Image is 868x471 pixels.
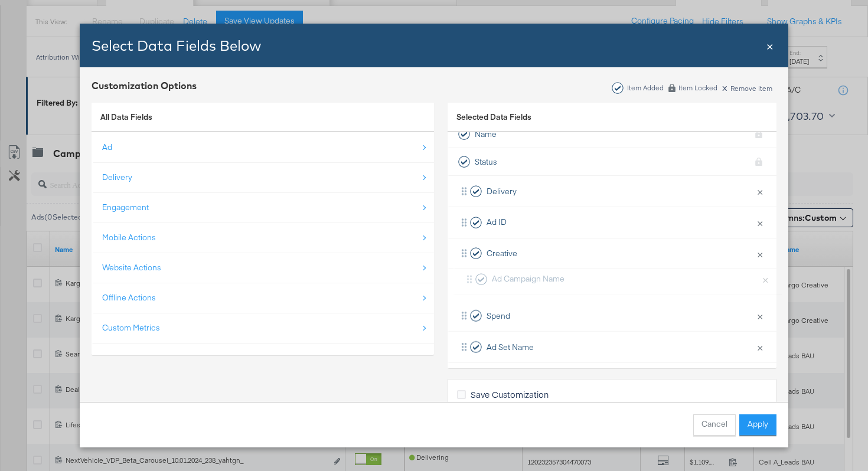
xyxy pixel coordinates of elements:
[92,37,261,54] span: Select Data Fields Below
[102,172,132,183] div: Delivery
[102,292,156,303] div: Offline Actions
[722,80,727,93] span: x
[475,156,497,168] span: Status
[102,262,161,273] div: Website Actions
[766,37,774,53] span: ×
[693,414,736,436] button: Cancel
[626,84,664,92] div: Item Added
[475,129,497,140] span: Name
[102,202,149,213] div: Engagement
[102,232,156,243] div: Mobile Actions
[766,37,774,54] div: Close
[471,388,549,400] span: Save Customization
[739,414,776,436] button: Apply
[80,24,788,447] div: Bulk Add Locations Modal
[100,112,152,122] span: All Data Fields
[722,83,773,93] div: Remove Item
[102,322,160,333] div: Custom Metrics
[92,79,197,93] div: Customization Options
[678,84,718,92] div: Item Locked
[456,112,531,128] span: Selected Data Fields
[102,142,112,153] div: Ad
